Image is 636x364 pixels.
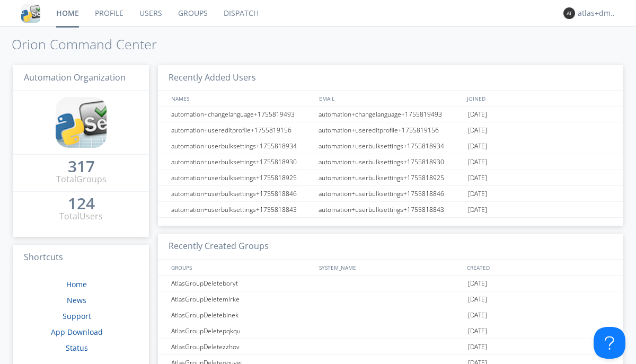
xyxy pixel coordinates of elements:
[56,173,107,185] div: Total Groups
[578,8,617,19] div: atlas+dm+only+lead
[67,295,86,305] a: News
[316,138,465,154] div: automation+userbulksettings+1755818934
[464,260,613,275] div: CREATED
[316,186,465,201] div: automation+userbulksettings+1755818846
[158,154,623,170] a: automation+userbulksettings+1755818930automation+userbulksettings+1755818930[DATE]
[158,122,623,138] a: automation+usereditprofile+1755819156automation+usereditprofile+1755819156[DATE]
[158,234,623,260] h3: Recently Created Groups
[316,170,465,185] div: automation+userbulksettings+1755818925
[169,202,315,217] div: automation+userbulksettings+1755818843
[468,106,487,122] span: [DATE]
[158,170,623,186] a: automation+userbulksettings+1755818925automation+userbulksettings+1755818925[DATE]
[316,106,465,122] div: automation+changelanguage+1755819493
[59,210,103,223] div: Total Users
[563,7,575,19] img: 373638.png
[158,307,623,323] a: AtlasGroupDeletebinek[DATE]
[468,122,487,138] span: [DATE]
[158,65,623,91] h3: Recently Added Users
[169,323,315,339] div: AtlasGroupDeletepqkqu
[468,339,487,355] span: [DATE]
[316,260,464,275] div: SYSTEM_NAME
[68,161,95,173] a: 317
[464,91,613,106] div: JOINED
[468,154,487,170] span: [DATE]
[63,311,91,321] a: Support
[158,186,623,202] a: automation+userbulksettings+1755818846automation+userbulksettings+1755818846[DATE]
[316,122,465,138] div: automation+usereditprofile+1755819156
[169,186,315,201] div: automation+userbulksettings+1755818846
[468,186,487,202] span: [DATE]
[13,245,149,271] h3: Shortcuts
[594,327,625,359] iframe: Toggle Customer Support
[169,339,315,354] div: AtlasGroupDeletezzhov
[56,97,107,148] img: cddb5a64eb264b2086981ab96f4c1ba7
[158,291,623,307] a: AtlasGroupDeletemlrke[DATE]
[316,202,465,217] div: automation+userbulksettings+1755818843
[169,291,315,307] div: AtlasGroupDeletemlrke
[158,106,623,122] a: automation+changelanguage+1755819493automation+changelanguage+1755819493[DATE]
[66,279,87,289] a: Home
[68,161,95,172] div: 317
[158,202,623,218] a: automation+userbulksettings+1755818843automation+userbulksettings+1755818843[DATE]
[68,198,95,209] div: 124
[21,4,40,23] img: cddb5a64eb264b2086981ab96f4c1ba7
[169,170,315,185] div: automation+userbulksettings+1755818925
[468,138,487,154] span: [DATE]
[158,138,623,154] a: automation+userbulksettings+1755818934automation+userbulksettings+1755818934[DATE]
[468,307,487,323] span: [DATE]
[66,343,88,353] a: Status
[68,198,95,210] a: 124
[169,91,314,106] div: NAMES
[316,154,465,170] div: automation+userbulksettings+1755818930
[169,307,315,323] div: AtlasGroupDeletebinek
[158,339,623,355] a: AtlasGroupDeletezzhov[DATE]
[468,291,487,307] span: [DATE]
[169,122,315,138] div: automation+usereditprofile+1755819156
[169,154,315,170] div: automation+userbulksettings+1755818930
[468,170,487,186] span: [DATE]
[24,72,126,83] span: Automation Organization
[468,323,487,339] span: [DATE]
[169,138,315,154] div: automation+userbulksettings+1755818934
[169,260,314,275] div: GROUPS
[468,202,487,218] span: [DATE]
[468,276,487,291] span: [DATE]
[169,276,315,291] div: AtlasGroupDeleteboryt
[316,91,464,106] div: EMAIL
[169,106,315,122] div: automation+changelanguage+1755819493
[158,323,623,339] a: AtlasGroupDeletepqkqu[DATE]
[158,276,623,291] a: AtlasGroupDeleteboryt[DATE]
[51,327,103,337] a: App Download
